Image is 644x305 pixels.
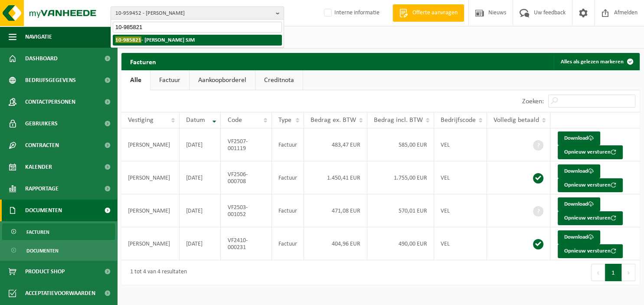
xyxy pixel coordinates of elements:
[128,117,154,124] span: Vestiging
[558,164,600,178] a: Download
[121,194,180,227] td: [PERSON_NAME]
[115,7,272,20] span: 10-959452 - [PERSON_NAME]
[605,264,622,281] button: 1
[367,128,434,161] td: 585,00 EUR
[494,117,539,124] span: Volledig betaald
[180,227,221,260] td: [DATE]
[221,227,272,260] td: VF2410-000231
[622,264,635,281] button: Next
[121,53,165,70] h2: Facturen
[434,227,487,260] td: VEL
[374,117,423,124] span: Bedrag incl. BTW
[113,22,282,33] input: Zoeken naar gekoppelde vestigingen
[255,70,303,90] a: Creditnota
[522,98,544,105] label: Zoeken:
[227,117,242,124] span: Code
[25,200,62,221] span: Documenten
[25,113,58,134] span: Gebruikers
[190,70,255,90] a: Aankoopborderel
[25,156,52,178] span: Kalender
[434,161,487,194] td: VEL
[434,128,487,161] td: VEL
[126,265,187,280] div: 1 tot 4 van 4 resultaten
[25,261,65,282] span: Product Shop
[591,264,605,281] button: Previous
[558,230,600,244] a: Download
[441,117,476,124] span: Bedrijfscode
[558,131,600,145] a: Download
[2,242,115,259] a: Documenten
[367,161,434,194] td: 1.755,00 EUR
[322,7,379,20] label: Interne informatie
[186,117,205,124] span: Datum
[180,128,221,161] td: [DATE]
[115,36,141,43] span: 10-985821
[121,70,150,90] a: Alle
[311,117,356,124] span: Bedrag ex. BTW
[221,161,272,194] td: VF2506-000708
[410,9,460,17] span: Offerte aanvragen
[2,223,115,240] a: Facturen
[121,227,180,260] td: [PERSON_NAME]
[272,194,304,227] td: Factuur
[26,243,59,259] span: Documenten
[272,128,304,161] td: Factuur
[558,178,623,192] button: Opnieuw versturen
[304,227,367,260] td: 404,96 EUR
[26,224,49,240] span: Facturen
[121,128,180,161] td: [PERSON_NAME]
[434,194,487,227] td: VEL
[25,48,58,69] span: Dashboard
[558,197,600,211] a: Download
[180,194,221,227] td: [DATE]
[272,161,304,194] td: Factuur
[221,194,272,227] td: VF2503-001052
[111,7,284,20] button: 10-959452 - [PERSON_NAME]
[25,26,52,48] span: Navigatie
[554,53,639,70] button: Alles als gelezen markeren
[115,36,195,43] strong: - [PERSON_NAME] SJM
[25,91,75,113] span: Contactpersonen
[392,4,464,22] a: Offerte aanvragen
[272,227,304,260] td: Factuur
[304,128,367,161] td: 483,47 EUR
[25,282,95,304] span: Acceptatievoorwaarden
[558,244,623,258] button: Opnieuw versturen
[278,117,291,124] span: Type
[367,194,434,227] td: 570,01 EUR
[150,70,189,90] a: Factuur
[558,145,623,159] button: Opnieuw versturen
[121,161,180,194] td: [PERSON_NAME]
[304,161,367,194] td: 1.450,41 EUR
[25,69,76,91] span: Bedrijfsgegevens
[558,211,623,225] button: Opnieuw versturen
[304,194,367,227] td: 471,08 EUR
[367,227,434,260] td: 490,00 EUR
[25,134,59,156] span: Contracten
[25,178,59,200] span: Rapportage
[180,161,221,194] td: [DATE]
[221,128,272,161] td: VF2507-001119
